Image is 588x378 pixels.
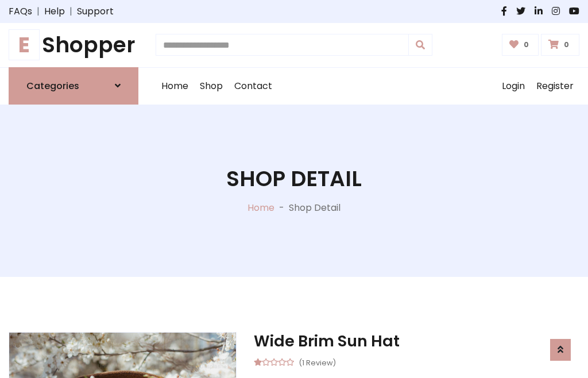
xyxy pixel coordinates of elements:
[77,5,114,18] a: Support
[26,80,79,91] h6: Categories
[541,34,579,56] a: 0
[9,5,32,18] a: FAQs
[561,40,572,50] span: 0
[226,166,362,192] h1: Shop Detail
[299,355,336,369] small: (1 Review)
[247,201,274,214] a: Home
[44,5,65,18] a: Help
[229,68,278,105] a: Contact
[496,68,531,105] a: Login
[502,34,539,56] a: 0
[156,68,194,105] a: Home
[32,5,44,18] span: |
[531,68,579,105] a: Register
[274,201,289,215] p: -
[9,32,138,58] a: EShopper
[9,32,138,58] h1: Shopper
[254,332,579,350] h3: Wide Brim Sun Hat
[289,201,341,215] p: Shop Detail
[65,5,77,18] span: |
[194,68,229,105] a: Shop
[521,40,532,50] span: 0
[9,29,40,60] span: E
[9,67,138,105] a: Categories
